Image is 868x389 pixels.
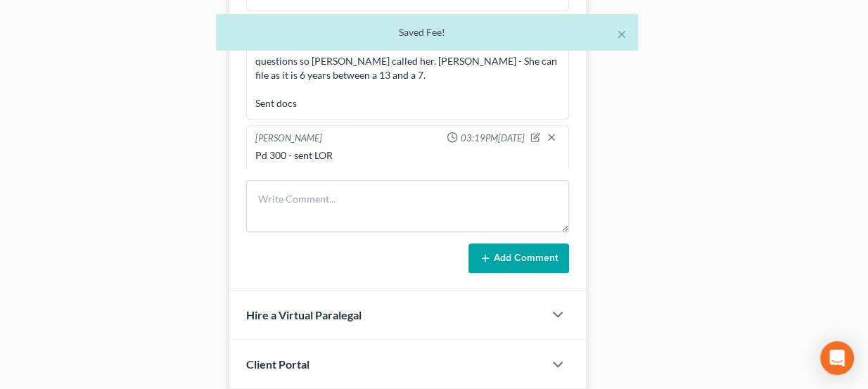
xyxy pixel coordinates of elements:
[227,25,627,39] div: Saved Fee!
[468,243,569,273] button: Add Comment
[617,25,627,42] button: ×
[820,341,854,375] div: Open Intercom Messenger
[461,132,525,145] span: 03:19PM[DATE]
[246,308,362,321] span: Hire a Virtual Paralegal
[255,40,561,110] div: Reached back out to me that she had not had a consult & had some questions so [PERSON_NAME] calle...
[255,148,561,162] div: Pd 300 - sent LOR
[255,132,322,146] div: [PERSON_NAME]
[246,357,309,371] span: Client Portal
